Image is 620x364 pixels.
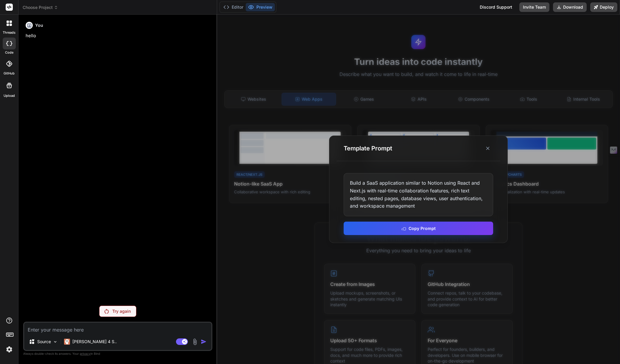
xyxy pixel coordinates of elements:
p: Source [37,339,51,345]
p: Try again [112,308,131,314]
label: Upload [4,93,15,98]
div: Build a SaaS application similar to Notion using React and Next.js with real-time collaboration f... [344,173,493,216]
img: settings [4,344,14,354]
div: Domain: [DOMAIN_NAME] [15,15,66,20]
img: Retry [105,309,109,314]
img: logo_orange.svg [10,10,14,14]
span: privacy [80,352,91,355]
img: Pick Models [53,339,58,344]
h3: Template Prompt [344,144,392,153]
label: GitHub [4,71,15,76]
label: code [5,50,13,55]
button: Preview [246,3,275,11]
button: Download [553,2,587,12]
img: tab_keywords_by_traffic_grey.svg [59,35,64,39]
div: Keywords by Traffic [66,35,100,39]
img: Claude 4 Sonnet [64,339,70,345]
label: threads [3,30,15,35]
img: attachment [191,338,198,345]
button: Copy Prompt [344,222,493,235]
p: Always double-check its answers. Your in Bind [23,351,212,357]
div: v 4.0.25 [17,10,29,14]
p: [PERSON_NAME] 4 S.. [72,339,117,345]
div: Domain Overview [23,35,53,39]
div: Discord Support [476,2,516,12]
button: Editor [221,3,246,11]
img: icon [201,339,207,345]
h6: You [35,22,43,28]
span: Choose Project [23,4,58,10]
p: hello [26,32,211,39]
img: website_grey.svg [10,15,14,20]
button: Invite Team [519,2,549,12]
button: Deploy [590,2,617,12]
img: tab_domain_overview_orange.svg [16,35,21,39]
